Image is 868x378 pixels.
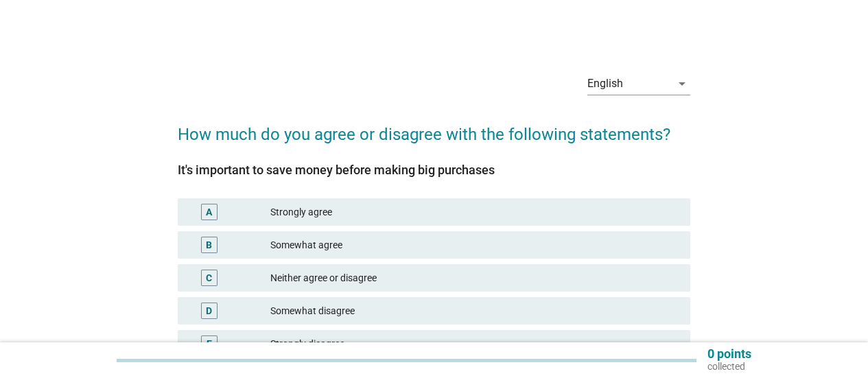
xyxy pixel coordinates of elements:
[207,337,212,351] div: E
[270,204,679,220] div: Strongly agree
[206,238,212,252] div: B
[707,348,751,360] p: 0 points
[270,237,679,253] div: Somewhat agree
[206,205,212,220] div: A
[270,270,679,286] div: Neither agree or disagree
[206,271,212,285] div: C
[707,360,751,373] p: collected
[270,335,679,352] div: Strongly disagree
[178,161,690,179] div: It's important to save money before making big purchases
[674,75,690,92] i: arrow_drop_down
[206,304,212,318] div: D
[270,303,679,319] div: Somewhat disagree
[587,78,623,90] div: English
[178,108,690,147] h2: How much do you agree or disagree with the following statements?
